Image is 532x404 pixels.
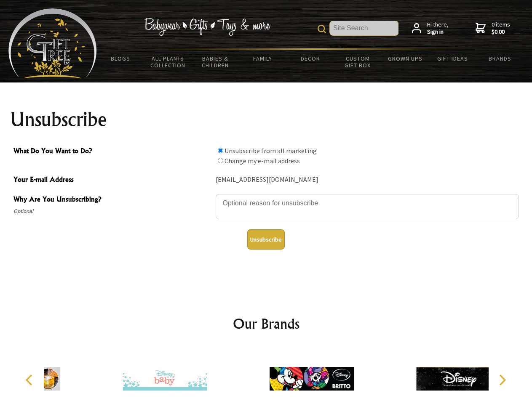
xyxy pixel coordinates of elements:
strong: Sign in [427,28,449,36]
a: Grown Ups [381,50,429,67]
input: What Do You Want to Do? [218,158,223,163]
a: 0 items$0.00 [476,21,510,36]
span: Your E-mail Address [13,174,211,186]
img: Babyware - Gifts - Toys and more... [8,8,97,78]
strong: $0.00 [492,28,510,36]
textarea: Why Are You Unsubscribing? [216,194,519,219]
a: Decor [286,50,334,67]
h2: Our Brands [17,314,516,334]
a: BLOGS [97,50,144,67]
span: Hi there, [427,21,449,36]
input: Site Search [330,21,398,35]
a: Brands [476,50,524,67]
input: What Do You Want to Do? [218,148,223,153]
span: Optional [13,206,211,216]
h1: Unsubscribe [10,109,522,130]
a: Family [239,50,287,67]
span: What Do You Want to Do? [13,146,211,158]
label: Change my e-mail address [225,157,300,165]
a: Gift Ideas [429,50,476,67]
img: product search [318,25,326,33]
button: Previous [21,371,40,389]
img: Babywear - Gifts - Toys & more [144,18,270,36]
a: Babies & Children [192,50,239,74]
div: [EMAIL_ADDRESS][DOMAIN_NAME] [216,173,519,186]
a: Custom Gift Box [334,50,382,74]
a: All Plants Collection [144,50,192,74]
a: Hi there,Sign in [412,21,449,36]
span: Why Are You Unsubscribing? [13,194,211,206]
button: Unsubscribe [247,229,285,250]
span: 0 items [492,21,510,36]
button: Next [493,371,511,389]
label: Unsubscribe from all marketing [225,146,317,155]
